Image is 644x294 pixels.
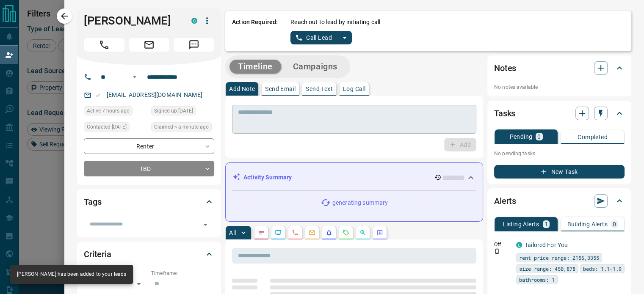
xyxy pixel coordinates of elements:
div: Tue Sep 16 2025 [151,122,214,134]
div: Tasks [494,103,625,124]
div: condos.ca [191,18,197,24]
p: No notes available [494,83,625,91]
div: Renter [84,138,214,154]
div: [PERSON_NAME] has been added to your leads [17,267,126,281]
div: Tue Sep 16 2025 [84,106,147,118]
p: All [229,230,236,236]
span: bathrooms: 1 [519,275,555,284]
p: Timeframe: [151,269,214,277]
h2: Alerts [494,194,516,208]
span: rent price range: 2156,3355 [519,253,599,262]
span: Claimed < a minute ago [154,123,209,131]
span: Email [129,38,169,52]
div: Notes [494,58,625,78]
svg: Agent Actions [376,229,383,236]
p: Off [494,241,511,248]
p: No pending tasks [494,147,625,160]
a: [EMAIL_ADDRESS][DOMAIN_NAME] [107,91,202,98]
div: Alerts [494,191,625,211]
span: Call [84,38,124,52]
p: Pending [509,134,532,140]
div: condos.ca [516,242,522,248]
svg: Requests [343,229,349,236]
button: Campaigns [285,60,346,74]
h2: Tags [84,195,101,209]
p: Log Call [343,86,365,92]
span: beds: 1.1-1.9 [583,264,622,273]
h2: Notes [494,61,516,75]
svg: Notes [258,229,265,236]
p: Add Note [229,86,255,92]
svg: Emails [309,229,315,236]
div: Criteria [84,244,214,264]
span: Contacted [DATE] [87,123,127,131]
button: Open [199,219,211,231]
a: Tailored For You [525,242,568,248]
p: Listing Alerts [503,221,539,227]
span: Message [174,38,214,52]
span: size range: 450,878 [519,264,575,273]
p: Send Email [265,86,296,92]
button: Open [130,72,140,82]
p: 0 [537,134,541,140]
div: Tags [84,192,214,212]
span: Active 7 hours ago [87,107,130,115]
svg: Listing Alerts [326,229,332,236]
h1: [PERSON_NAME] [84,14,179,27]
p: Building Alerts [567,221,608,227]
svg: Email Valid [95,92,101,98]
div: Tue Oct 06 2020 [84,122,147,134]
span: Signed up [DATE] [154,107,193,115]
svg: Opportunities [359,229,366,236]
div: Activity Summary [232,170,476,185]
p: Completed [578,134,608,140]
svg: Lead Browsing Activity [275,229,282,236]
p: generating summary [332,198,388,207]
button: Call Lead [290,31,337,44]
p: Send Text [306,86,333,92]
p: 1 [544,221,548,227]
p: Activity Summary [243,173,292,182]
div: Thu Oct 01 2020 [151,106,214,118]
p: Reach out to lead by initiating call [290,18,380,27]
p: Action Required: [232,18,278,44]
button: Timeline [229,60,281,74]
svg: Calls [292,229,299,236]
p: 0 [613,221,616,227]
button: New Task [494,165,625,179]
div: TBD [84,161,214,176]
h2: Criteria [84,247,111,261]
h2: Tasks [494,107,515,120]
svg: Push Notification Only [494,248,500,254]
div: split button [290,31,352,44]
